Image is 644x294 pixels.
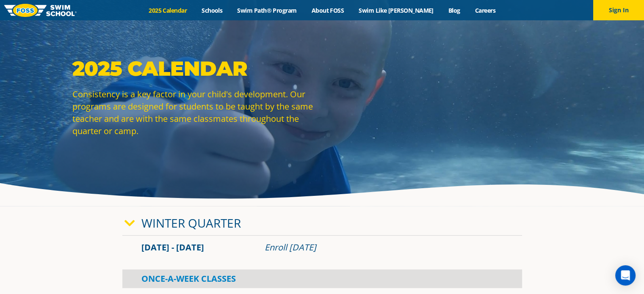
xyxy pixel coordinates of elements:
a: About FOSS [304,6,351,14]
a: Blog [441,6,467,14]
a: 2025 Calendar [141,6,194,14]
a: Swim Like [PERSON_NAME] [351,6,441,14]
a: Winter Quarter [141,215,241,231]
a: Schools [194,6,230,14]
a: Swim Path® Program [230,6,304,14]
p: Consistency is a key factor in your child's development. Our programs are designed for students t... [72,88,318,137]
a: Careers [467,6,503,14]
span: [DATE] - [DATE] [141,242,204,253]
div: Open Intercom Messenger [615,265,636,286]
div: Once-A-Week Classes [122,269,522,288]
strong: 2025 Calendar [72,56,247,81]
div: Enroll [DATE] [265,242,503,253]
img: FOSS Swim School Logo [4,4,77,17]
